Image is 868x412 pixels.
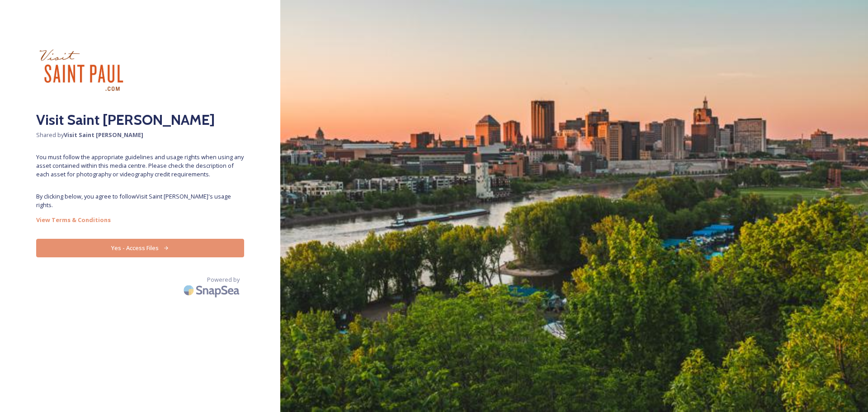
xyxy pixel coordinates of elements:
[64,131,143,139] strong: Visit Saint [PERSON_NAME]
[36,192,244,209] span: By clicking below, you agree to follow Visit Saint [PERSON_NAME] 's usage rights.
[36,216,111,224] strong: View Terms & Conditions
[36,36,127,104] img: visit_sp.jpg
[36,153,244,179] span: You must follow the appropriate guidelines and usage rights when using any asset contained within...
[207,275,240,284] span: Powered by
[36,109,244,131] h2: Visit Saint [PERSON_NAME]
[36,214,244,225] a: View Terms & Conditions
[36,239,244,257] button: Yes - Access Files
[36,131,244,139] span: Shared by
[181,279,244,301] img: SnapSea Logo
